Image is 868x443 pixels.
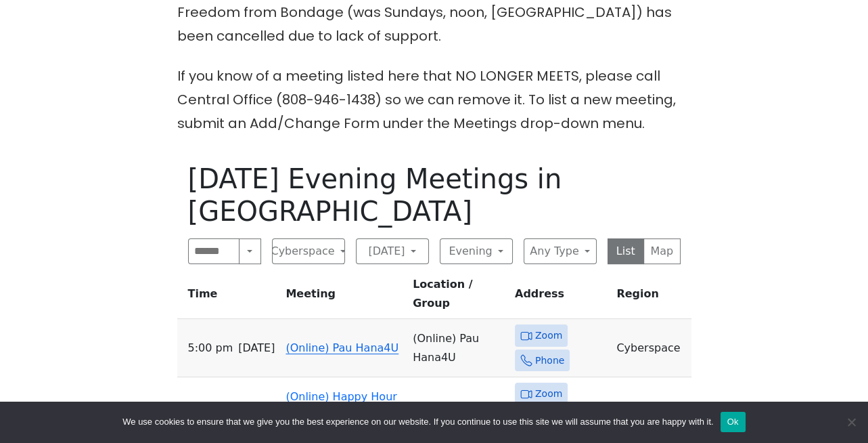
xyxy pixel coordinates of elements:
p: Freedom from Bondage (was Sundays, noon, [GEOGRAPHIC_DATA]) has been cancelled due to lack of sup... [177,1,691,48]
button: Map [643,238,681,264]
input: Search [188,238,240,264]
p: If you know of a meeting listed here that NO LONGER MEETS, please call Central Office (808-946-14... [177,64,691,135]
span: No [844,415,858,429]
span: [DATE] [238,397,275,416]
button: Cyberspace [272,238,345,264]
span: Phone [535,352,564,369]
th: Location / Group [407,275,509,319]
th: Region [611,275,691,319]
button: Any Type [524,238,597,264]
span: [DATE] [238,339,275,358]
td: Cyberspace [611,319,691,377]
a: (Online) Pau Hana4U [285,341,398,354]
button: Ok [721,412,746,432]
span: 5:30 pm [188,397,233,416]
span: Zoom [535,385,562,402]
span: We use cookies to ensure that we give you the best experience on our website. If you continue to ... [122,415,713,429]
button: Search [239,238,260,264]
th: Meeting [280,275,407,319]
td: Cyberspace [611,377,691,436]
button: [DATE] [356,238,429,264]
button: List [608,238,645,264]
h1: [DATE] Evening Meetings in [GEOGRAPHIC_DATA] [188,163,681,228]
td: (Online) Pau Hana4U [407,319,509,377]
span: Zoom [535,327,562,344]
th: Time [177,275,281,319]
th: Address [509,275,611,319]
span: 5:00 pm [188,339,233,358]
button: Evening [440,238,513,264]
a: (Online) Happy Hour Waikiki [285,390,396,422]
